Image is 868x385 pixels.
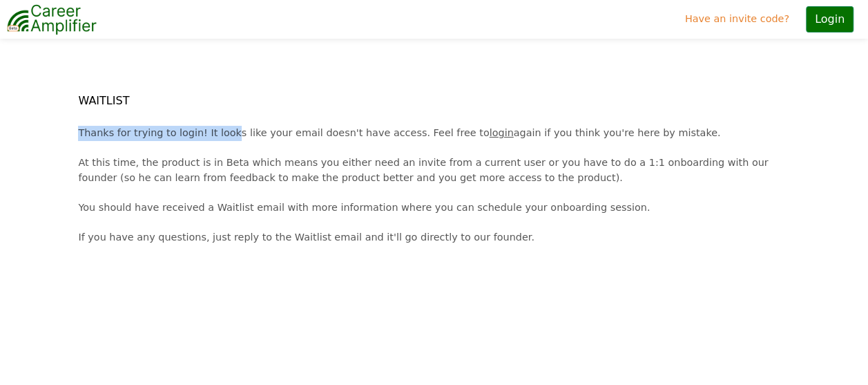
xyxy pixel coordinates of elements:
[490,127,514,138] a: login
[70,93,798,109] div: WAITLIST
[795,1,865,38] a: Login
[806,6,853,32] button: Login
[679,6,795,32] a: Have an invite code?
[70,126,798,245] div: Thanks for trying to login! It looks like your email doesn't have access. Feel free to again if y...
[7,2,97,37] img: career-amplifier-logo.png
